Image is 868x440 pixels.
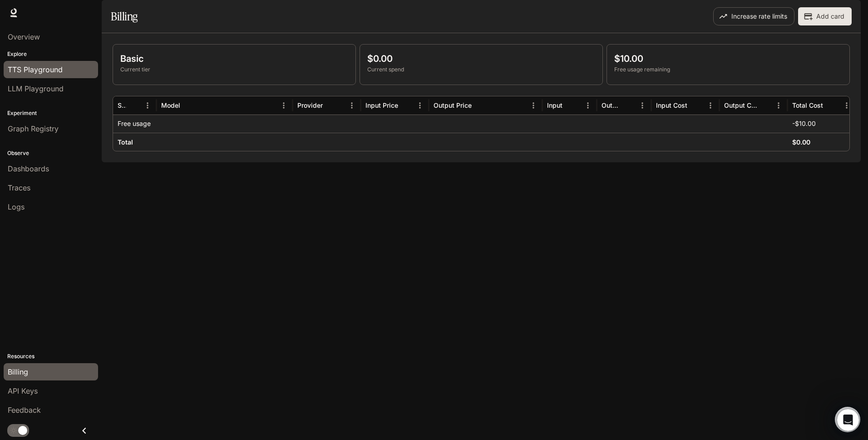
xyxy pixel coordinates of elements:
[161,101,180,109] div: Model
[792,101,823,109] div: Total Cost
[118,119,151,128] p: Free usage
[120,52,348,65] p: Basic
[656,101,687,109] div: Input Cost
[434,101,472,109] div: Output Price
[181,99,195,112] button: Sort
[118,138,133,147] h6: Total
[636,99,649,112] button: Menu
[120,65,348,74] p: Current tier
[413,99,427,112] button: Menu
[277,99,291,112] button: Menu
[824,99,838,112] button: Sort
[527,99,540,112] button: Menu
[141,99,154,112] button: Menu
[367,52,595,65] p: $0.00
[324,99,337,112] button: Sort
[798,7,852,25] button: Add card
[724,101,757,109] div: Output Cost
[118,101,126,109] div: Service
[399,99,413,112] button: Sort
[835,407,860,432] iframe: Intercom live chat discovery launcher
[758,99,772,112] button: Sort
[622,99,636,112] button: Sort
[473,99,486,112] button: Sort
[602,101,621,109] div: Output
[713,7,794,25] button: Increase rate limits
[127,99,141,112] button: Sort
[840,99,853,112] button: Menu
[563,99,577,112] button: Sort
[367,65,595,74] p: Current spend
[547,101,562,109] div: Input
[792,138,810,147] h6: $0.00
[345,99,359,112] button: Menu
[297,101,323,109] div: Provider
[837,409,859,431] iframe: Intercom live chat
[581,99,595,112] button: Menu
[704,99,717,112] button: Menu
[111,7,138,25] h1: Billing
[614,65,842,74] p: Free usage remaining
[792,119,816,128] p: -$10.00
[772,99,785,112] button: Menu
[688,99,702,112] button: Sort
[365,101,398,109] div: Input Price
[614,52,842,65] p: $10.00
